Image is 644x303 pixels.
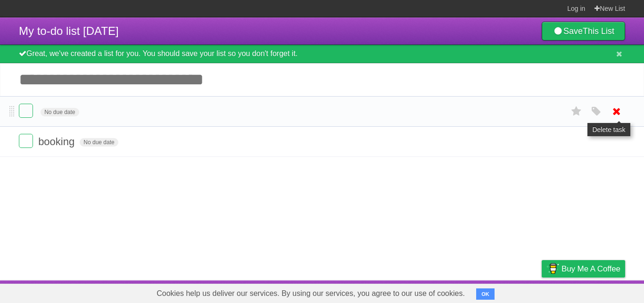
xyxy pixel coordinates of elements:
span: Buy me a coffee [561,261,620,277]
a: About [416,283,436,301]
label: Done [19,134,33,148]
a: Suggest a feature [566,283,625,301]
a: Developers [447,283,486,301]
label: Star task [568,104,586,119]
a: SaveThis List [542,22,625,41]
img: Buy me a coffee [546,261,559,277]
button: OK [476,288,495,300]
a: Terms [497,283,518,301]
span: No due date [41,108,79,116]
a: Privacy [529,283,554,301]
label: Done [19,104,33,118]
a: Buy me a coffee [542,260,625,278]
span: Cookies help us deliver our services. By using our services, you agree to our use of cookies. [147,284,474,303]
span: No due date [80,138,118,147]
span: booking [38,136,77,147]
span: My to-do list [DATE] [19,25,119,37]
b: This List [583,26,614,36]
